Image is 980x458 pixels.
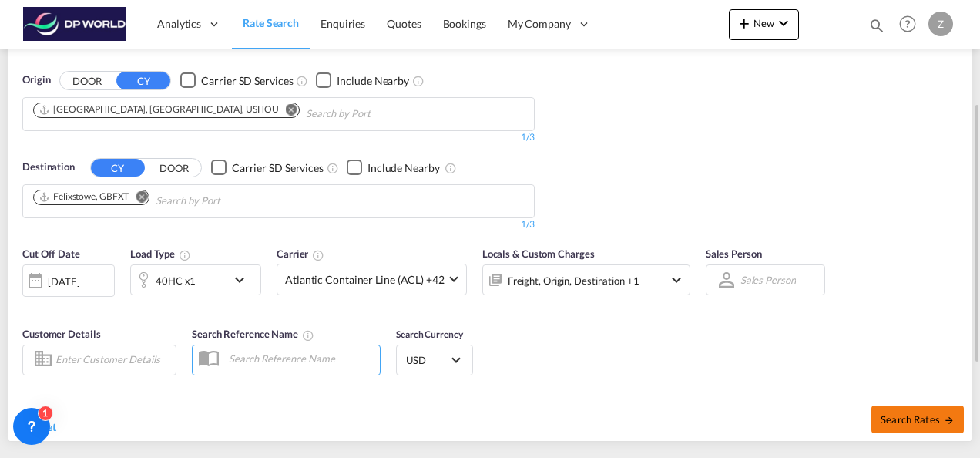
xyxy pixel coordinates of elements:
[22,248,80,260] span: Cut Off Date
[774,14,793,32] md-icon: icon-chevron-down
[91,159,145,177] button: CY
[156,189,302,214] input: Chips input.
[735,17,793,29] span: New
[327,162,339,174] md-icon: Unchecked: Search for CY (Container Yard) services for all selected carriers.Checked : Search for...
[928,12,953,36] div: Z
[321,17,365,30] span: Enquiries
[735,14,753,32] md-icon: icon-plus 400-fg
[277,248,324,260] span: Carrier
[22,328,100,340] span: Customer Details
[157,16,201,32] span: Analytics
[337,73,409,89] div: Include Nearby
[23,7,127,42] img: c08ca190194411f088ed0f3ba295208c.png
[8,49,972,441] div: OriginDOOR CY Checkbox No InkUnchecked: Search for CY (Container Yard) services for all selected ...
[706,248,762,260] span: Sales Person
[39,103,282,116] div: Press delete to remove this chip.
[39,190,129,204] div: Felixstowe, GBFXT
[445,162,457,174] md-icon: Unchecked: Ignores neighbouring ports when fetching rates.Checked : Includes neighbouring ports w...
[404,349,465,371] md-select: Select Currency: $ USDUnited States Dollar
[285,272,445,288] span: Atlantic Container Line (ACL) +42
[868,17,885,34] md-icon: icon-magnify
[347,160,440,176] md-checkbox: Checkbox No Ink
[406,353,449,367] span: USD
[367,160,440,176] div: Include Nearby
[944,415,955,426] md-icon: icon-arrow-right
[39,190,132,204] div: Press delete to remove this chip.
[302,329,314,342] md-icon: Your search will be saved by the below given name
[39,103,279,116] div: Houston, TX, USHOU
[296,75,308,87] md-icon: Unchecked: Search for CY (Container Yard) services for all selected carriers.Checked : Search for...
[881,413,955,426] span: Search Rates
[22,295,34,316] md-datepicker: Select
[316,72,409,89] md-checkbox: Checkbox No Ink
[868,17,885,40] div: icon-magnify
[130,264,261,295] div: 40HC x1icon-chevron-down
[192,328,314,340] span: Search Reference Name
[312,249,324,261] md-icon: The selected Trucker/Carrierwill be displayed in the rate results If the rates are from another f...
[482,264,690,295] div: Freight Origin Destination Factory Stuffingicon-chevron-down
[31,98,458,126] md-chips-wrap: Chips container. Use arrow keys to select chips.
[243,16,299,29] span: Rate Search
[22,72,50,88] span: Origin
[22,264,115,297] div: [DATE]
[729,9,799,40] button: icon-plus 400-fgNewicon-chevron-down
[871,406,964,433] button: Search Ratesicon-arrow-right
[739,268,797,291] md-select: Sales Person
[230,271,257,289] md-icon: icon-chevron-down
[116,72,170,89] button: CY
[508,16,571,32] span: My Company
[443,17,486,30] span: Bookings
[387,17,421,30] span: Quotes
[179,249,191,261] md-icon: icon-information-outline
[201,73,293,89] div: Carrier SD Services
[30,420,56,433] span: Reset
[147,159,201,177] button: DOOR
[31,185,308,214] md-chips-wrap: Chips container. Use arrow keys to select chips.
[276,103,299,119] button: Remove
[22,160,75,175] span: Destination
[48,274,79,288] div: [DATE]
[894,11,921,37] span: Help
[221,347,380,370] input: Search Reference Name
[396,328,463,340] span: Search Currency
[232,160,324,176] div: Carrier SD Services
[126,190,149,206] button: Remove
[130,248,191,260] span: Load Type
[508,270,639,291] div: Freight Origin Destination Factory Stuffing
[180,72,293,89] md-checkbox: Checkbox No Ink
[482,248,595,260] span: Locals & Custom Charges
[211,160,324,176] md-checkbox: Checkbox No Ink
[60,72,114,89] button: DOOR
[22,131,535,144] div: 1/3
[16,419,56,436] div: icon-refreshReset
[306,102,452,126] input: Chips input.
[894,11,928,39] div: Help
[55,349,171,372] input: Enter Customer Details
[667,271,686,289] md-icon: icon-chevron-down
[412,75,425,87] md-icon: Unchecked: Ignores neighbouring ports when fetching rates.Checked : Includes neighbouring ports w...
[22,218,535,231] div: 1/3
[156,270,196,291] div: 40HC x1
